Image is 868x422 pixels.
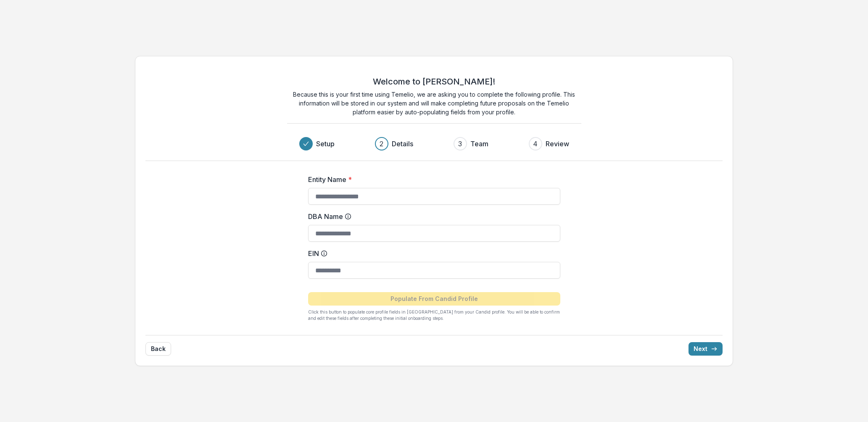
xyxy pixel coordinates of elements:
h3: Team [470,139,488,149]
div: 4 [533,139,538,149]
label: DBA Name [308,211,555,222]
h2: Welcome to [PERSON_NAME]! [373,76,495,87]
button: Populate From Candid Profile [308,292,560,306]
p: Because this is your first time using Temelio, we are asking you to complete the following profil... [287,90,581,116]
h3: Setup [316,139,335,149]
div: 3 [458,139,462,149]
button: Back [145,342,171,356]
label: EIN [308,248,555,258]
label: Entity Name [308,174,555,185]
h3: Review [546,139,569,149]
h3: Details [392,139,413,149]
p: Click this button to populate core profile fields in [GEOGRAPHIC_DATA] from your Candid profile. ... [308,309,560,322]
button: Next [689,342,723,356]
div: 2 [380,139,383,149]
div: Progress [299,137,569,150]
